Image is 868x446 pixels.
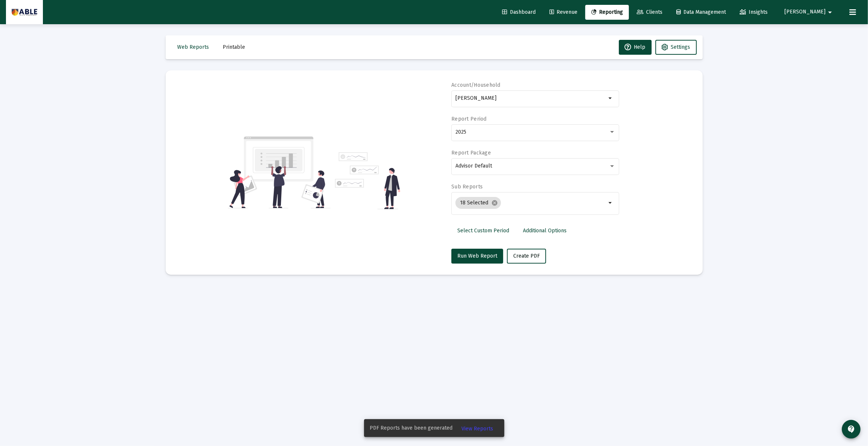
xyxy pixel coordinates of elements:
[734,5,774,20] a: Insights
[335,152,400,209] img: reporting-alt
[784,9,825,15] span: [PERSON_NAME]
[607,198,615,207] mat-icon: arrow_drop_down
[457,253,497,259] span: Run Web Report
[462,426,493,432] span: View Reports
[223,44,245,50] span: Printable
[172,40,215,55] button: Web Reports
[607,94,615,103] mat-icon: arrow_drop_down
[631,5,668,20] a: Clients
[543,5,583,20] a: Revenue
[370,424,453,432] span: PDF Reports have been generated
[671,44,690,50] span: Settings
[619,40,652,55] button: Help
[549,9,577,15] span: Revenue
[456,421,499,435] button: View Reports
[455,129,466,135] span: 2025
[670,5,732,20] a: Data Management
[585,5,629,20] a: Reporting
[825,5,834,20] mat-icon: arrow_drop_down
[491,200,498,206] mat-icon: cancel
[451,184,483,190] label: Sub Reports
[676,9,726,15] span: Data Management
[455,95,607,101] input: Search or select an account or household
[228,136,330,209] img: reporting
[637,9,662,15] span: Clients
[451,82,501,88] label: Account/Household
[740,9,768,15] span: Insights
[451,150,491,156] label: Report Package
[457,227,509,234] span: Select Custom Period
[455,195,607,210] mat-chip-list: Selection
[591,9,623,15] span: Reporting
[178,44,209,50] span: Web Reports
[455,197,501,209] mat-chip: 18 Selected
[217,40,251,55] button: Printable
[847,425,856,434] mat-icon: contact_support
[451,116,487,122] label: Report Period
[655,40,697,55] button: Settings
[12,5,37,20] img: Dashboard
[775,4,843,19] button: [PERSON_NAME]
[496,5,542,20] a: Dashboard
[451,249,503,264] button: Run Web Report
[502,9,536,15] span: Dashboard
[523,227,567,234] span: Additional Options
[625,44,646,50] span: Help
[507,249,546,264] button: Create PDF
[455,163,492,169] span: Advisor Default
[513,253,540,259] span: Create PDF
